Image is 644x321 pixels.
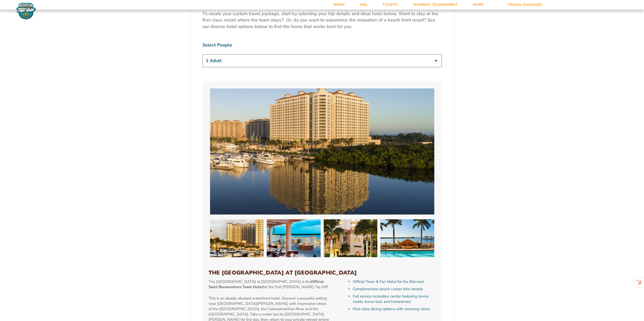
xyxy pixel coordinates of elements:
img: The Westin Cape Coral Resort at Marina Village (BEACH 2025) [267,219,321,257]
img: The Westin Cape Coral Resort at Marina Village (BEACH 2025) [380,219,434,257]
p: To create your custom travel package, start by selecting your trip details and ideal hotel below.... [202,11,442,30]
label: Select People [202,42,442,48]
p: The [GEOGRAPHIC_DATA] at [GEOGRAPHIC_DATA] is the for the Fort [PERSON_NAME] Tip-Off! [209,279,330,290]
li: First-class dining options with amazing views [353,306,435,312]
img: The Westin Cape Coral Resort at Marina Village (BEACH 2025) [210,219,264,257]
li: Official Team & Fan Hotel for the Bonnies! [353,279,435,284]
img: Fort Myers Tip-Off [15,3,37,20]
strong: Official Saint Bonaventure Team Hotel [209,279,324,289]
li: Complimentary beach cruiser bike rentals [353,286,435,292]
img: The Westin Cape Coral Resort at Marina Village (BEACH 2025) [324,219,378,257]
li: Full service recreation center featuring tennis courts, bocce ball, and horseshoes [353,294,435,304]
h3: The [GEOGRAPHIC_DATA] at [GEOGRAPHIC_DATA] [209,269,436,276]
